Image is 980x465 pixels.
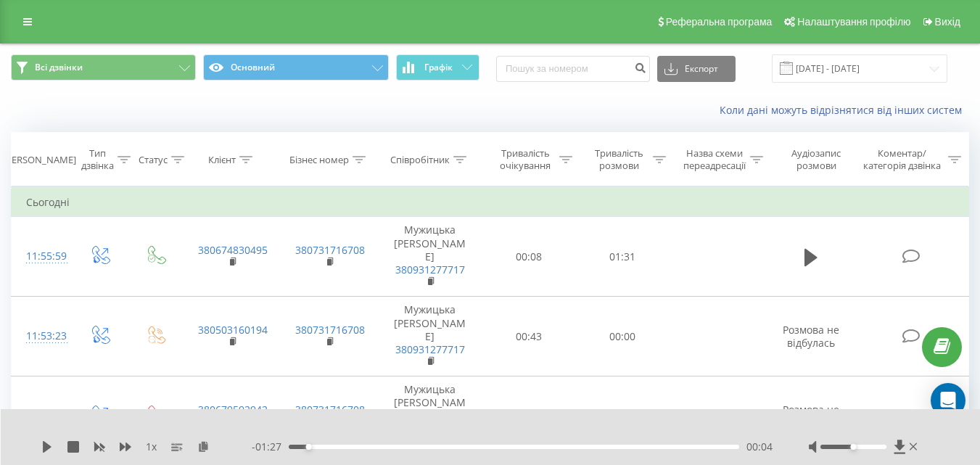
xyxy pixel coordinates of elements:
a: 380931277717 [395,263,465,276]
div: Тривалість очікування [495,147,556,172]
span: Графік [424,62,453,73]
td: Мужицька [PERSON_NAME] [378,376,482,456]
a: 380931277717 [395,342,465,356]
td: 00:43 [482,297,576,376]
a: 380731716708 [295,323,365,337]
a: 380674830495 [198,243,268,257]
div: Тривалість розмови [589,147,649,172]
div: Open Intercom Messenger [931,383,965,418]
span: Всі дзвінки [35,62,83,73]
div: Коментар/категорія дзвінка [860,147,944,172]
a: 380503160194 [198,323,268,337]
td: 00:00 [576,376,670,456]
div: 11:55:59 [26,242,57,271]
span: Реферальна програма [666,16,773,28]
div: Аудіозапис розмови [780,147,853,172]
td: 01:31 [576,217,670,297]
div: [PERSON_NAME] [3,154,76,166]
span: Розмова не відбулась [783,323,839,350]
span: - 01:27 [252,440,289,454]
button: Графік [396,54,479,81]
td: 00:08 [482,217,576,297]
div: Тип дзвінка [81,147,114,172]
div: Accessibility label [306,444,312,450]
input: Пошук за номером [496,56,650,82]
td: Мужицька [PERSON_NAME] [378,297,482,376]
a: Коли дані можуть відрізнятися вiд інших систем [720,103,969,117]
span: Вихід [935,16,960,28]
span: 00:04 [746,440,773,454]
span: Розмова не відбулась [783,403,839,429]
button: Експорт [657,56,736,82]
button: Всі дзвінки [11,54,196,81]
div: 11:53:23 [26,322,57,350]
div: Accessibility label [850,444,856,450]
td: Мужицька [PERSON_NAME] [378,217,482,297]
a: 380731716708 [295,243,365,257]
div: Назва схеми переадресації [683,147,746,172]
span: 1 x [146,440,157,454]
td: 00:44 [482,376,576,456]
div: Співробітник [390,154,450,166]
a: 380731716708 [295,403,365,416]
span: Налаштування профілю [797,16,910,28]
a: 380679592942 [198,403,268,416]
div: Клієнт [208,154,236,166]
div: 11:48:48 [26,402,57,430]
div: Статус [139,154,168,166]
button: Основний [203,54,388,81]
td: 00:00 [576,297,670,376]
div: Бізнес номер [289,154,349,166]
td: Сьогодні [12,188,969,217]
